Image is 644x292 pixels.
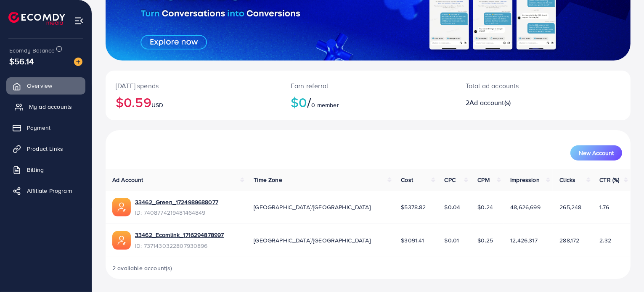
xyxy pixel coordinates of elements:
[116,81,270,91] p: [DATE] spends
[135,242,224,250] span: ID: 7371430322807930896
[445,203,461,211] span: $0.04
[112,176,143,184] span: Ad Account
[135,208,218,217] span: ID: 7408774219481464849
[74,16,84,26] img: menu
[469,98,511,107] span: Ad account(s)
[510,176,540,184] span: Impression
[559,236,579,245] span: 288,172
[116,94,270,110] h2: $0.59
[27,187,72,195] span: Affiliate Program
[445,176,456,184] span: CPC
[477,176,489,184] span: CPM
[401,236,424,245] span: $3091.41
[510,203,541,211] span: 48,626,699
[112,264,172,272] span: 2 available account(s)
[254,203,371,211] span: [GEOGRAPHIC_DATA]/[GEOGRAPHIC_DATA]
[401,203,426,211] span: $5378.82
[6,161,85,178] a: Billing
[254,176,282,184] span: Time Zone
[600,236,612,245] span: 2.32
[477,236,493,245] span: $0.25
[151,101,163,109] span: USD
[579,150,614,156] span: New Account
[477,203,493,211] span: $0.24
[135,231,224,239] a: 33462_Ecomlink_1716294878997
[8,12,65,25] img: logo
[291,94,445,110] h2: $0
[6,98,85,115] a: My ad accounts
[445,236,459,245] span: $0.01
[135,198,218,206] a: 33462_Green_1724989688077
[9,55,34,67] span: $56.14
[559,176,575,184] span: Clicks
[6,140,85,157] a: Product Links
[6,182,85,199] a: Affiliate Program
[6,77,85,94] a: Overview
[307,92,311,112] span: /
[27,82,52,90] span: Overview
[608,254,638,286] iframe: Chat
[600,203,610,211] span: 1.76
[6,119,85,136] a: Payment
[254,236,371,245] span: [GEOGRAPHIC_DATA]/[GEOGRAPHIC_DATA]
[401,176,413,184] span: Cost
[9,46,55,55] span: Ecomdy Balance
[559,203,581,211] span: 265,248
[29,103,72,111] span: My ad accounts
[600,176,620,184] span: CTR (%)
[27,166,44,174] span: Billing
[112,198,131,216] img: ic-ads-acc.e4c84228.svg
[74,58,82,66] img: image
[27,124,50,132] span: Payment
[466,99,577,107] h2: 2
[312,101,339,109] span: 0 member
[570,145,622,160] button: New Account
[112,231,131,250] img: ic-ads-acc.e4c84228.svg
[510,236,538,245] span: 12,426,317
[291,81,445,91] p: Earn referral
[27,145,63,153] span: Product Links
[466,81,577,91] p: Total ad accounts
